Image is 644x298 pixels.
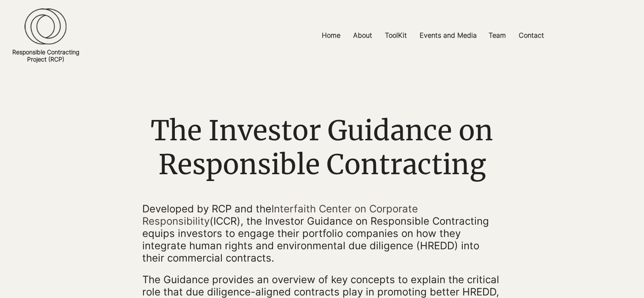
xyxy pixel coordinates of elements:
p: Team [484,26,510,45]
a: Responsible ContractingProject (RCP) [12,48,79,63]
a: ToolKit [379,26,413,45]
nav: Site [222,26,644,45]
p: Contact [514,26,548,45]
a: Interfaith Center on Corporate Responsibility [142,203,418,227]
span: Developed by RCP and the (ICCR), the Investor Guidance on Responsible Contracting equips investor... [142,203,489,264]
p: ToolKit [381,26,411,45]
p: About [349,26,376,45]
a: Contact [512,26,550,45]
a: About [347,26,379,45]
p: Home [318,26,345,45]
p: Events and Media [415,26,481,45]
a: Home [315,26,347,45]
span: The Investor Guidance on Responsible Contracting [151,114,493,181]
a: Team [482,26,512,45]
a: Events and Media [413,26,482,45]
